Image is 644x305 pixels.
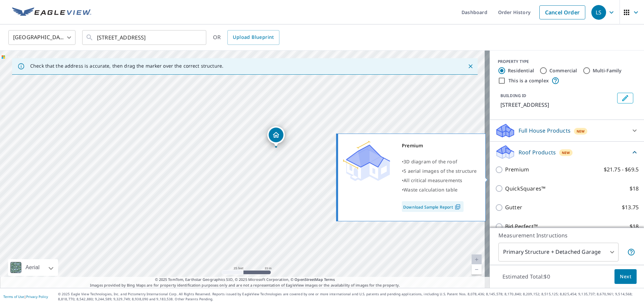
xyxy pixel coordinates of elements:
span: Waste calculation table [404,186,458,193]
label: Residential [508,67,534,74]
p: Full House Products [519,127,571,135]
p: | [3,295,48,299]
a: OpenStreetMap [294,277,323,282]
div: OR [213,30,279,45]
div: • [402,185,477,195]
p: $18 [630,184,639,193]
span: Upload Blueprint [233,33,274,42]
span: © 2025 TomTom, Earthstar Geographics SIO, © 2025 Microsoft Corporation, © [155,277,335,283]
div: • [402,166,477,176]
p: Measurement Instructions [498,231,635,239]
a: Terms [324,277,335,282]
p: Estimated Total: $0 [497,269,555,284]
div: Premium [402,141,477,150]
div: • [402,176,477,185]
p: Gutter [505,203,522,212]
div: PROPERTY TYPE [498,59,636,65]
div: Aerial [8,259,58,276]
a: Current Level 20, Zoom Out [472,264,482,275]
div: Full House ProductsNew [495,123,639,139]
p: Bid Perfect™ [505,222,538,231]
div: LS [591,5,606,20]
span: Next [620,273,631,281]
img: EV Logo [12,7,91,17]
div: Aerial [23,259,42,276]
label: Commercial [549,67,577,74]
div: • [402,157,477,166]
img: Premium [343,141,390,181]
p: [STREET_ADDRESS] [500,101,614,109]
button: Next [614,269,637,284]
p: Check that the address is accurate, then drag the marker over the correct structure. [30,63,223,69]
a: Current Level 20, Zoom In Disabled [472,254,482,264]
p: $13.75 [622,203,639,212]
p: QuickSquares™ [505,184,545,193]
a: Privacy Policy [26,294,48,299]
label: This is a complex [508,77,549,84]
a: Download Sample Report [402,201,464,212]
img: Pdf Icon [453,204,462,210]
div: Roof ProductsNew [495,144,639,160]
label: Multi-Family [593,67,622,74]
p: BUILDING ID [500,93,526,98]
button: Edit building 1 [617,93,633,103]
div: Primary Structure + Detached Garage [498,243,619,261]
span: Your report will include the primary structure and a detached garage if one exists. [627,248,635,256]
input: Search by address or latitude-longitude [97,28,193,47]
a: Cancel Order [539,5,585,19]
button: Close [466,62,475,71]
span: 3D diagram of the roof [404,158,457,165]
p: Roof Products [519,148,556,156]
span: New [577,129,585,134]
span: New [562,150,570,155]
span: 5 aerial images of the structure [404,168,477,174]
span: All critical measurements [404,177,462,183]
p: $21.75 - $69.5 [604,165,639,174]
a: Terms of Use [3,294,24,299]
p: © 2025 Eagle View Technologies, Inc. and Pictometry International Corp. All Rights Reserved. Repo... [58,292,641,302]
a: Upload Blueprint [227,30,279,45]
div: [GEOGRAPHIC_DATA] [8,28,75,47]
div: Dropped pin, building 1, Residential property, 237 Shook Cove Rd Tuckasegee, NC 28783 [267,126,285,147]
p: Premium [505,165,529,174]
p: $18 [630,222,639,231]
